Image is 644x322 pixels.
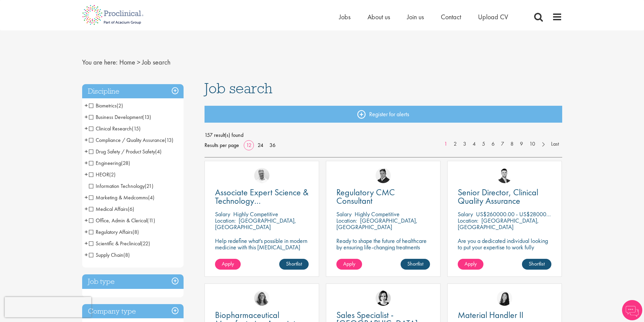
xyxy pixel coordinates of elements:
span: Engineering [89,159,130,167]
span: Clinical Research [89,125,141,132]
p: [GEOGRAPHIC_DATA], [GEOGRAPHIC_DATA] [458,217,539,231]
span: + [85,250,88,260]
h3: Job type [82,274,184,289]
span: Salary [215,210,230,218]
span: HEOR [89,171,109,178]
img: Peter Duvall [376,168,391,183]
img: Jackie Cerchio [254,291,269,306]
a: Regulatory CMC Consultant [336,188,430,205]
span: (2) [109,171,116,178]
span: Office, Admin & Clerical [89,217,155,224]
span: + [85,158,88,168]
a: Contact [441,13,461,21]
p: Are you a dedicated individual looking to put your expertise to work fully flexibly in a remote p... [458,238,551,270]
a: 7 [498,140,507,148]
span: Supply Chain [89,251,123,258]
img: Joshua Godden [497,168,512,183]
a: Material Handler II [458,311,551,319]
span: Regulatory Affairs [89,228,139,236]
span: Biometrics [89,102,117,109]
span: Marketing & Medcomms [89,194,154,201]
img: Numhom Sudsok [497,291,512,306]
a: Associate Expert Science & Technology ([MEDICAL_DATA]) [215,188,309,205]
span: Information Technology [89,182,145,190]
span: > [137,58,140,67]
p: Help redefine what's possible in modern medicine with this [MEDICAL_DATA] Associate Expert Scienc... [215,238,309,257]
span: Office, Admin & Clerical [89,217,147,224]
a: breadcrumb link [119,58,135,67]
span: + [85,169,88,179]
a: 12 [244,142,254,149]
span: (15) [132,125,141,132]
a: 1 [441,140,451,148]
a: 24 [255,142,266,149]
a: About us [367,13,390,21]
p: Highly Competitive [233,210,278,218]
span: (13) [142,114,151,121]
a: Jobs [339,13,351,21]
a: Shortlist [279,259,309,270]
span: + [85,112,88,122]
span: (13) [165,137,173,144]
span: Salary [336,210,352,218]
span: Biometrics [89,102,123,109]
p: [GEOGRAPHIC_DATA], [GEOGRAPHIC_DATA] [336,217,418,231]
span: Results per page [205,140,239,150]
a: Senior Director, Clinical Quality Assurance [458,188,551,205]
span: Drug Safety / Product Safety [89,148,162,155]
span: (6) [128,205,134,213]
span: + [85,100,88,110]
a: Apply [215,259,241,270]
span: Marketing & Medcomms [89,194,148,201]
span: Apply [222,260,234,267]
a: 5 [479,140,488,148]
span: Senior Director, Clinical Quality Assurance [458,187,538,206]
img: Joshua Bye [254,168,269,183]
img: Chatbot [622,300,642,320]
p: [GEOGRAPHIC_DATA], [GEOGRAPHIC_DATA] [215,217,296,231]
span: Information Technology [89,182,153,190]
span: (8) [123,251,130,258]
a: 3 [460,140,470,148]
a: Register for alerts [205,106,562,123]
span: + [85,135,88,145]
span: Salary [458,210,473,218]
span: Drug Safety / Product Safety [89,148,155,155]
span: Job search [205,79,272,97]
span: (22) [141,240,150,247]
span: Location: [458,217,478,224]
span: Medical Affairs [89,205,128,213]
span: (21) [145,182,153,190]
span: Clinical Research [89,125,132,132]
a: Last [548,140,562,148]
span: (11) [147,217,155,224]
h3: Company type [82,304,184,319]
span: Business Development [89,114,151,121]
span: Engineering [89,159,121,167]
span: Compliance / Quality Assurance [89,137,165,144]
span: Medical Affairs [89,205,134,213]
span: + [85,204,88,214]
span: Scientific & Preclinical [89,240,150,247]
a: Join us [407,13,424,21]
a: 2 [450,140,460,148]
span: Location: [336,217,357,224]
span: Regulatory CMC Consultant [336,187,395,206]
span: HEOR [89,171,116,178]
span: + [85,123,88,133]
a: Apply [458,259,483,270]
a: Upload CV [478,13,508,21]
span: Compliance / Quality Assurance [89,137,173,144]
span: (2) [117,102,123,109]
a: 4 [469,140,479,148]
span: + [85,227,88,237]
